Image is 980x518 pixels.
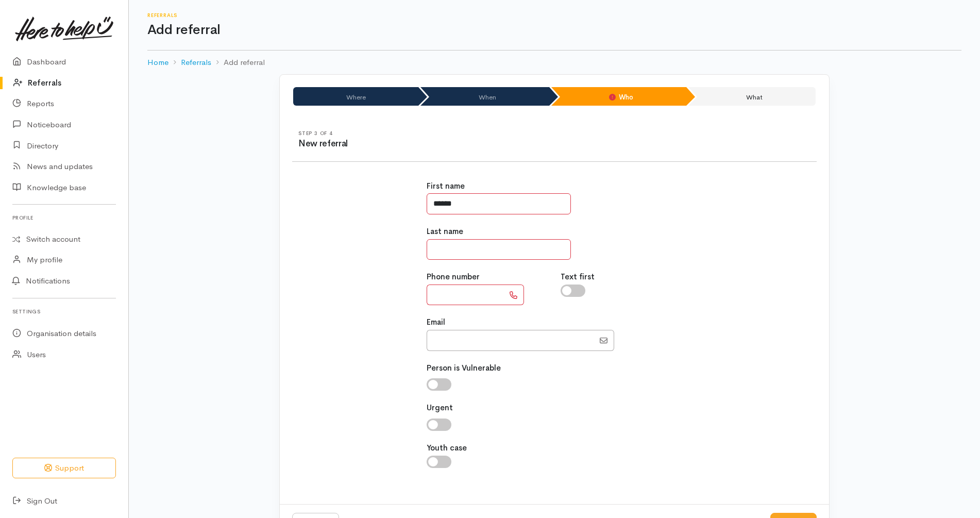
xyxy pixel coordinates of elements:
[427,442,467,454] label: Youth case
[147,23,961,38] h1: Add referral
[427,402,453,414] label: Urgent
[147,57,168,69] a: Home
[298,130,554,136] h6: Step 3 of 4
[688,87,816,106] li: What
[211,57,265,69] li: Add referral
[298,139,554,149] h3: New referral
[427,271,480,283] label: Phone number
[427,180,465,192] label: First name
[12,458,116,479] button: Support
[420,87,549,106] li: When
[551,87,686,106] li: Who
[427,226,463,238] label: Last name
[181,57,211,69] a: Referrals
[427,362,501,374] label: Person is Vulnerable
[12,305,116,319] h6: Settings
[147,51,961,75] nav: breadcrumb
[293,87,418,106] li: Where
[147,12,961,18] h6: Referrals
[427,316,445,328] label: Email
[561,271,595,283] label: Text first
[12,211,116,225] h6: Profile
